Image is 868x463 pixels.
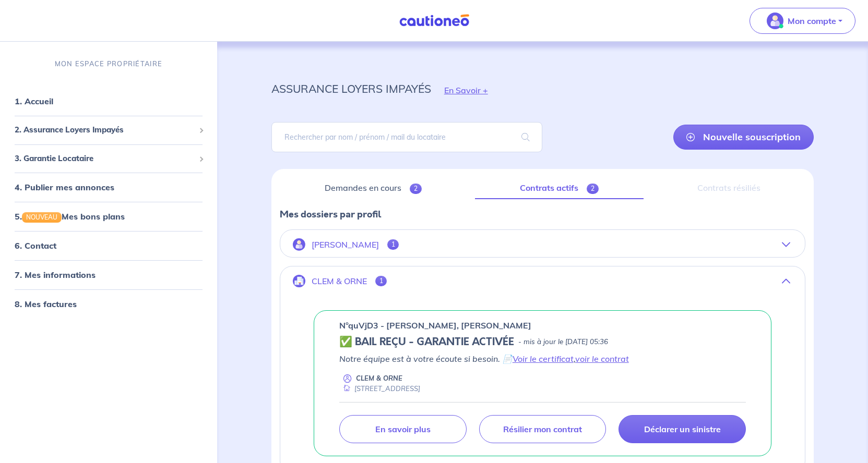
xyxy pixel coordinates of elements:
[293,275,305,287] img: illu_company.svg
[513,354,574,364] a: Voir le certificat
[587,184,599,194] span: 2
[4,206,213,227] div: 5.NOUVEAUMes bons plans
[356,373,402,383] p: CLEM & ORNE
[339,336,514,348] h5: ✅ BAIL REÇU - GARANTIE ACTIVÉE
[750,8,855,34] button: illu_account_valid_menu.svgMon compte
[644,424,721,434] p: Déclarer un sinistre
[293,238,305,251] img: illu_account.svg
[395,14,473,27] img: Cautioneo
[339,415,467,443] a: En savoir plus
[387,239,399,250] span: 1
[15,299,77,309] a: 8. Mes factures
[339,384,420,394] div: [STREET_ADDRESS]
[339,336,746,348] div: state: CONTRACT-VALIDATED, Context: NEW,MAYBE-CERTIFICATE,COLOCATION,LESSOR-DOCUMENTS
[271,79,431,98] p: assurance loyers impayés
[280,177,467,199] a: Demandes en cours2
[475,177,644,199] a: Contrats actifs2
[15,152,195,164] span: 3. Garantie Locataire
[503,424,582,434] p: Résilier mon contrat
[509,123,542,152] span: search
[4,120,213,140] div: 2. Assurance Loyers Impayés
[767,13,783,29] img: illu_account_valid_menu.svg
[4,294,213,314] div: 8. Mes factures
[280,269,805,294] button: CLEM & ORNE1
[312,276,367,286] p: CLEM & ORNE
[431,75,501,105] button: En Savoir +
[518,337,608,347] p: - mis à jour le [DATE] 05:36
[673,125,814,150] a: Nouvelle souscription
[479,415,607,443] a: Résilier mon contrat
[15,211,125,222] a: 5.NOUVEAUMes bons plans
[15,240,56,251] a: 6. Contact
[280,208,805,221] p: Mes dossiers par profil
[375,424,431,434] p: En savoir plus
[4,91,213,112] div: 1. Accueil
[4,177,213,198] div: 4. Publier mes annonces
[15,270,96,280] a: 7. Mes informations
[339,319,531,332] p: n°quVjD3 - [PERSON_NAME], [PERSON_NAME]
[575,354,629,364] a: voir le contrat
[271,122,543,152] input: Rechercher par nom / prénom / mail du locataire
[15,96,53,106] a: 1. Accueil
[788,15,836,27] p: Mon compte
[15,124,195,136] span: 2. Assurance Loyers Impayés
[4,235,213,256] div: 6. Contact
[619,415,746,443] a: Déclarer un sinistre
[4,264,213,285] div: 7. Mes informations
[375,276,387,286] span: 1
[339,352,746,365] p: Notre équipe est à votre écoute si besoin. 📄 ,
[4,148,213,168] div: 3. Garantie Locataire
[312,240,379,250] p: [PERSON_NAME]
[15,182,114,192] a: 4. Publier mes annonces
[410,184,422,194] span: 2
[280,232,805,257] button: [PERSON_NAME]1
[55,59,162,69] p: MON ESPACE PROPRIÉTAIRE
